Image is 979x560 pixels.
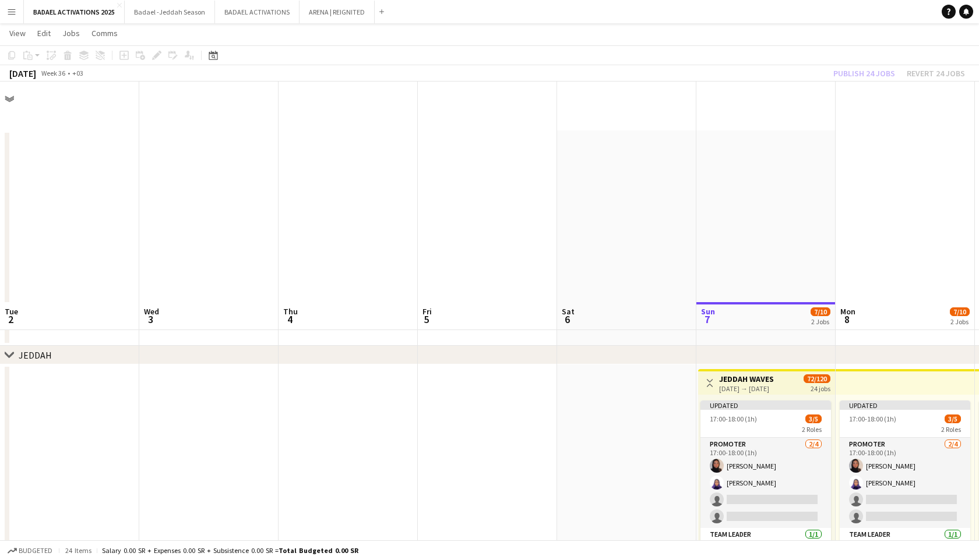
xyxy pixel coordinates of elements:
span: Wed [144,306,159,317]
div: Salary 0.00 SR + Expenses 0.00 SR + Subsistence 0.00 SR = [102,546,358,555]
div: 2 Jobs [950,317,969,326]
app-card-role: PROMOTER2/417:00-18:00 (1h)[PERSON_NAME][PERSON_NAME] [700,438,831,528]
span: 3/5 [945,414,961,423]
span: Tue [5,306,18,317]
span: Week 36 [38,69,68,77]
h3: JEDDAH WAVES [719,374,774,384]
a: Comms [87,26,122,41]
button: BADAEL ACTIVATIONS [215,1,300,23]
span: 7/10 [811,307,830,316]
span: 7 [699,313,715,326]
span: 2 [3,313,18,326]
span: Fri [422,306,432,317]
button: ARENA | REIGNITED [300,1,375,23]
span: Thu [283,306,298,317]
span: Sat [562,306,575,317]
app-card-role: PROMOTER2/417:00-18:00 (1h)[PERSON_NAME][PERSON_NAME] [840,438,970,528]
span: Total Budgeted 0.00 SR [279,546,358,555]
div: Updated [840,400,970,410]
span: 7/10 [950,307,970,316]
button: Badael -Jeddah Season [125,1,215,23]
span: 3/5 [805,414,822,423]
span: 72/120 [804,374,830,383]
span: 2 Roles [802,425,822,434]
a: View [5,26,30,41]
span: 4 [281,313,298,326]
span: Mon [840,306,855,317]
div: JEDDAH [19,349,52,361]
span: 17:00-18:00 (1h) [849,414,896,423]
span: Sun [701,306,715,317]
span: 17:00-18:00 (1h) [710,414,757,423]
span: Edit [37,28,51,38]
span: Budgeted [19,547,52,555]
span: 24 items [64,546,92,555]
span: 2 Roles [941,425,961,434]
div: [DATE] [9,68,36,79]
span: 8 [839,313,855,326]
div: Updated [700,400,831,410]
a: Jobs [58,26,84,41]
div: +03 [72,69,83,77]
span: View [9,28,26,38]
div: [DATE] → [DATE] [719,384,774,393]
button: Budgeted [6,544,54,557]
div: 2 Jobs [811,317,830,326]
span: Comms [91,28,118,38]
span: 6 [560,313,575,326]
a: Edit [33,26,55,41]
span: 3 [142,313,159,326]
span: Jobs [62,28,80,38]
div: 24 jobs [811,383,830,393]
span: 5 [421,313,432,326]
button: BADAEL ACTIVATIONS 2025 [24,1,125,23]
